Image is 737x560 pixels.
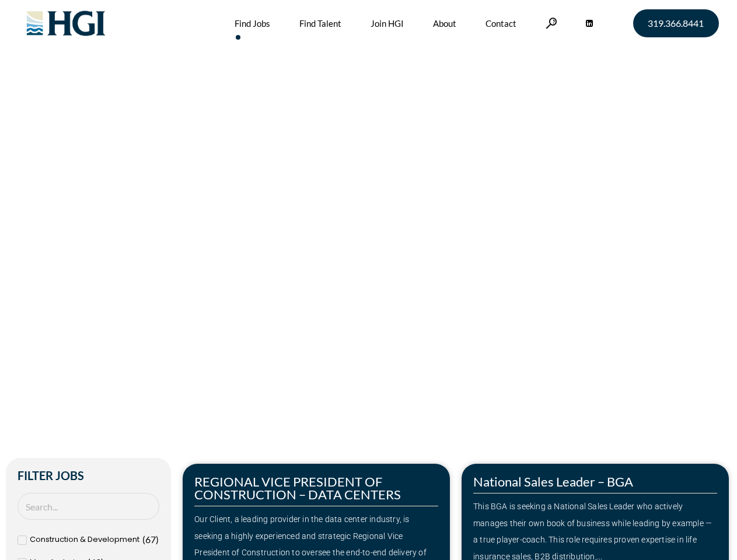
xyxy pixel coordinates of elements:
span: Jobs [71,235,89,247]
h2: Filter Jobs [18,470,159,481]
span: ) [156,534,159,545]
span: Next Move [218,181,389,219]
a: REGIONAL VICE PRESIDENT OF CONSTRUCTION – DATA CENTERS [194,474,401,502]
a: 319.366.8441 [633,9,719,37]
input: Search Job [18,493,159,520]
a: National Sales Leader – BGA [473,474,633,489]
a: Search [546,17,557,29]
span: » [42,235,89,247]
span: Construction & Development [30,531,139,548]
span: ( [142,534,145,545]
span: 319.366.8441 [648,19,704,28]
span: 67 [145,534,156,545]
span: Make Your [42,179,211,221]
a: Home [42,235,67,247]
